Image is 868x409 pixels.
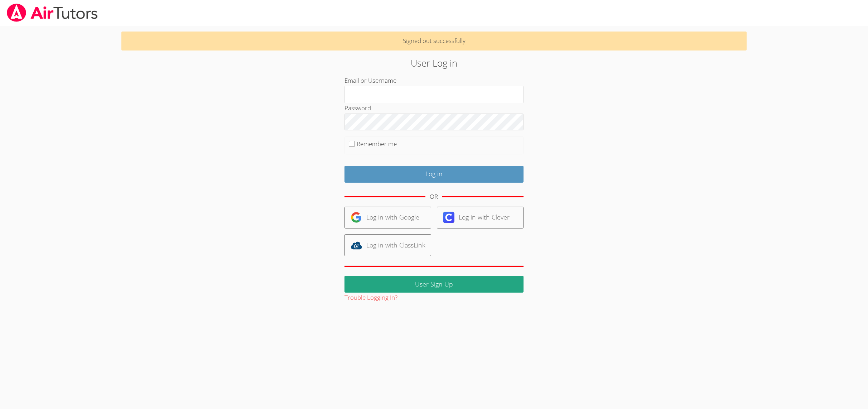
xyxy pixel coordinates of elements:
[344,76,396,85] label: Email or Username
[437,207,524,228] a: Log in with Clever
[121,32,746,50] p: Signed out successfully
[344,276,524,293] a: User Sign Up
[443,212,454,223] img: clever-logo-6eab21bc6e7a338710f1a6ff85c0baf02591cd810cc4098c63d3a4b26e2feb20.svg
[344,207,431,228] a: Log in with Google
[344,293,397,303] button: Trouble Logging In?
[351,212,362,223] img: google-logo-50288ca7cdecda66e5e0955fdab243c47b7ad437acaf1139b6f446037453330a.svg
[200,56,669,70] h2: User Log in
[344,104,371,112] label: Password
[430,192,438,202] div: OR
[351,240,362,251] img: classlink-logo-d6bb404cc1216ec64c9a2012d9dc4662098be43eaf13dc465df04b49fa7ab582.svg
[357,140,397,148] label: Remember me
[344,234,431,256] a: Log in with ClassLink
[344,166,524,183] input: Log in
[6,4,98,22] img: airtutors_banner-c4298cdbf04f3fff15de1276eac7730deb9818008684d7c2e4769d2f7ddbe033.png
